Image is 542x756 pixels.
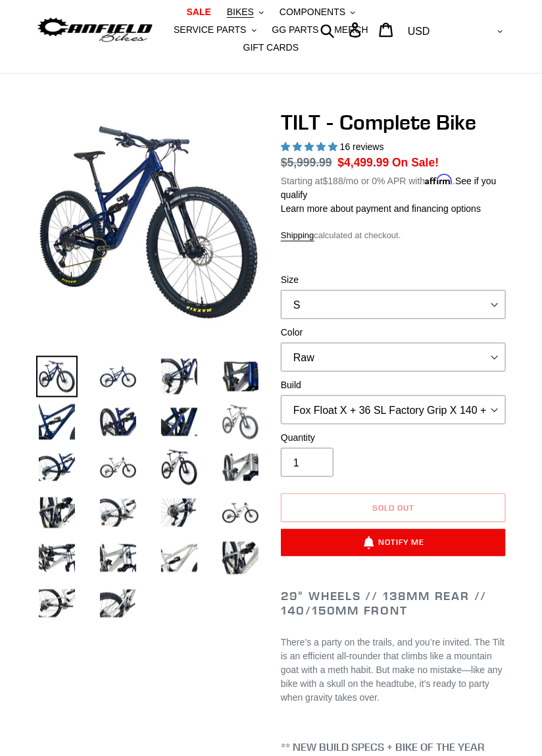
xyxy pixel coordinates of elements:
div: calculated at checkout. [281,229,506,242]
span: On Sale! [392,154,439,171]
span: BIKES [227,7,254,18]
button: SERVICE PARTS [167,21,262,39]
span: SALE [187,7,211,18]
label: Size [281,273,506,287]
h2: 29" Wheels // 138mm Rear // 140/150mm Front [281,590,506,618]
img: Load image into Gallery viewer, TILT - Complete Bike [36,583,78,624]
img: Load image into Gallery viewer, TILT - Complete Bike [36,538,78,579]
img: Load image into Gallery viewer, TILT - Complete Bike [220,447,261,488]
img: Load image into Gallery viewer, TILT - Complete Bike [36,356,78,397]
img: Load image into Gallery viewer, TILT - Complete Bike [36,447,78,488]
a: GIFT CARDS [237,39,306,57]
img: Load image into Gallery viewer, TILT - Complete Bike [97,447,139,488]
button: Sold out [281,493,506,522]
a: Learn more about payment and financing options [281,203,481,214]
img: Load image into Gallery viewer, TILT - Complete Bike [159,356,200,397]
span: COMPONENTS [280,7,345,18]
span: $4,499.99 [338,156,389,169]
s: $5,999.99 [281,156,332,169]
span: 16 reviews [340,141,384,152]
img: Load image into Gallery viewer, TILT - Complete Bike [97,538,139,579]
img: Load image into Gallery viewer, TILT - Complete Bike [36,401,78,443]
span: 5.00 stars [281,141,340,152]
span: $188 [323,176,343,186]
a: SALE [180,3,218,21]
img: Load image into Gallery viewer, TILT - Complete Bike [220,538,261,579]
img: Load image into Gallery viewer, TILT - Complete Bike [159,447,200,488]
img: Load image into Gallery viewer, TILT - Complete Bike [97,492,139,534]
img: Load image into Gallery viewer, TILT - Complete Bike [97,356,139,397]
button: Notify Me [281,529,506,557]
a: Shipping [281,230,314,241]
img: Load image into Gallery viewer, TILT - Complete Bike [220,356,261,397]
h1: TILT - Complete Bike [281,110,506,135]
img: Load image into Gallery viewer, TILT - Complete Bike [97,583,139,624]
span: SERVICE PARTS [174,24,246,36]
img: Load image into Gallery viewer, TILT - Complete Bike [159,538,200,579]
img: Canfield Bikes [36,15,154,45]
img: Load image into Gallery viewer, TILT - Complete Bike [159,492,200,534]
button: COMPONENTS [273,3,362,21]
img: Load image into Gallery viewer, TILT - Complete Bike [159,401,200,443]
button: BIKES [220,3,270,21]
label: Color [281,326,506,340]
img: Load image into Gallery viewer, TILT - Complete Bike [97,401,139,443]
span: Affirm [425,174,453,185]
label: Build [281,378,506,392]
a: GG PARTS [266,21,326,39]
label: Quantity [281,431,506,445]
p: There’s a party on the trails, and you’re invited. The Tilt is an efficient all-rounder that clim... [281,636,506,705]
p: Starting at /mo or 0% APR with . [281,171,506,202]
img: Load image into Gallery viewer, TILT - Complete Bike [220,492,261,534]
img: Load image into Gallery viewer, TILT - Complete Bike [220,401,261,443]
span: GIFT CARDS [243,42,299,53]
span: Sold out [372,503,414,513]
img: Load image into Gallery viewer, TILT - Complete Bike [36,492,78,534]
span: GG PARTS [272,24,319,36]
